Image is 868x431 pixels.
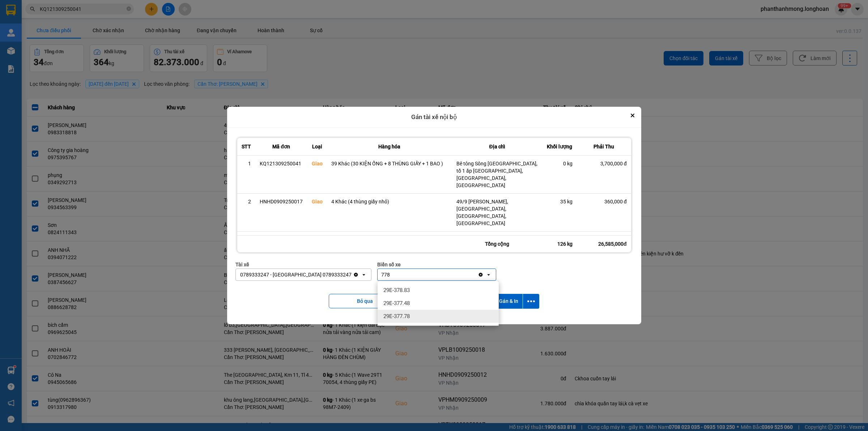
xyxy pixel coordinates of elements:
div: Loại [312,142,323,151]
div: 126 kg [542,236,577,252]
div: 1 [242,160,251,167]
div: Biển số xe [377,261,497,269]
ul: Menu [378,281,499,326]
span: 29E-377.48 [383,300,410,307]
div: Phải Thu [581,142,627,151]
button: Close [628,111,637,120]
div: Hàng hóa [331,142,448,151]
div: Khối lượng [547,142,573,151]
button: Gán & In [495,294,523,309]
div: 0789333247 - [GEOGRAPHIC_DATA] 0789333247 [240,271,352,278]
svg: open [361,272,367,278]
button: Bỏ qua [329,294,401,308]
div: Giao [312,198,323,205]
div: STT [242,142,251,151]
div: 2 [242,198,251,205]
div: 35 kg [547,198,573,205]
div: 26,585,000đ [577,236,631,252]
div: Tài xế [235,261,371,269]
div: dialog [227,107,641,324]
div: Bê tông Sông [GEOGRAPHIC_DATA], tổ 1 ấp [GEOGRAPHIC_DATA], [GEOGRAPHIC_DATA], [GEOGRAPHIC_DATA] [456,160,538,189]
div: 4 Khác (4 thùng giấy nhỏ) [331,198,448,205]
div: 360,000 đ [581,198,627,205]
div: 39 Khác (30 KIỆN ỐNG + 8 THÙNG GIẤY + 1 BAO ) [331,160,448,167]
div: 3,700,000 đ [581,160,627,167]
div: Mã đơn [260,142,303,151]
div: 49/9 [PERSON_NAME], [GEOGRAPHIC_DATA], [GEOGRAPHIC_DATA], [GEOGRAPHIC_DATA] [456,198,538,227]
svg: Clear value [478,272,484,278]
div: HNHD0909250017 [260,198,303,205]
div: Tổng cộng [452,236,542,252]
div: Giao [312,160,323,167]
span: 29E-378.83 [383,287,410,294]
div: Địa chỉ [456,142,538,151]
span: 29E-377.78 [383,313,410,320]
div: Gán tài xế nội bộ [227,107,641,128]
div: KQ121309250041 [260,160,303,167]
svg: Clear value [353,272,359,278]
div: 0 kg [547,160,573,167]
input: Selected 0789333247 - NGUYẾN HOÀNG NHẬT 0789333247. [352,271,353,278]
svg: open [486,272,492,278]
